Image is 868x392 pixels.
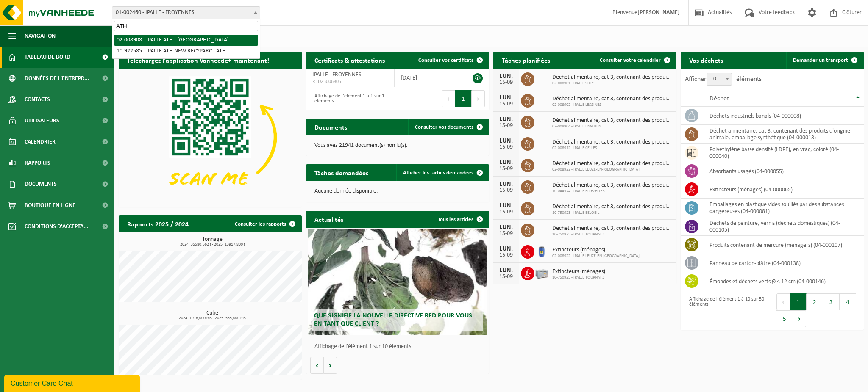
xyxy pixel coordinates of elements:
[25,110,59,131] span: Utilisateurs
[498,138,515,144] div: LUN.
[306,211,352,227] h2: Actualités
[552,204,672,210] span: Déchet alimentaire, cat 3, contenant des produits d'origine animale, emballage s...
[114,35,258,46] li: 02-008908 - IPALLE ATH - [GEOGRAPHIC_DATA]
[498,144,515,150] div: 15-09
[534,265,549,280] img: PB-LB-0680-HPE-GY-11
[776,293,790,310] button: Previous
[707,73,732,86] span: 10
[498,209,515,215] div: 15-09
[498,246,515,252] div: LUN.
[306,119,356,135] h2: Documents
[552,182,672,189] span: Déchet alimentaire, cat 3, contenant des produits d'origine animale, emballage s...
[498,80,515,86] div: 15-09
[703,217,864,236] td: déchets de peinture, vernis (déchets domestiques) (04-000105)
[308,229,487,335] a: Que signifie la nouvelle directive RED pour vous en tant que client ?
[498,101,515,107] div: 15-09
[593,52,676,69] a: Consulter votre calendrier
[552,247,640,254] span: Extincteurs (ménages)
[498,94,515,101] div: LUN.
[25,89,50,110] span: Contacts
[685,293,768,328] div: Affichage de l'élément 1 à 10 sur 50 éléments
[498,252,515,258] div: 15-09
[552,160,672,167] span: Déchet alimentaire, cat 3, contenant des produits d'origine animale, emballage s...
[25,195,75,216] span: Boutique en ligne
[552,189,672,194] span: 10-044574 - IPALLE ELLEZELLES
[25,47,70,68] span: Tableau de bord
[119,52,278,68] h2: Téléchargez l'application Vanheede+ maintenant!
[431,211,488,228] a: Tous les articles
[498,231,515,237] div: 15-09
[703,144,864,162] td: polyéthylène basse densité (LDPE), en vrac, coloré (04-000040)
[807,293,823,310] button: 2
[123,237,302,247] h3: Tonnage
[112,7,260,19] span: 01-002460 - IPALLE - FROYENNES
[25,68,89,89] span: Données de l'entrepr...
[707,73,732,85] span: 10
[552,254,640,259] span: 02-008922 - IPALLE LEUZE-EN-[GEOGRAPHIC_DATA]
[498,159,515,166] div: LUN.
[552,275,605,280] span: 10-750925 - IPALLE TOURNAI 3
[703,254,864,272] td: panneau de carton-plâtre (04-000138)
[552,81,672,86] span: 02-008901 - IPALLE SILLY
[408,119,488,135] a: Consulter vos documents
[498,123,515,129] div: 15-09
[703,107,864,125] td: déchets industriels banals (04-000008)
[25,131,56,152] span: Calendrier
[123,316,302,320] span: 2024: 1916,000 m3 - 2025: 555,000 m3
[25,152,50,174] span: Rapports
[498,267,515,274] div: LUN.
[840,293,856,310] button: 4
[703,272,864,290] td: émondes et déchets verts Ø < 12 cm (04-000146)
[790,293,807,310] button: 1
[25,174,57,195] span: Documents
[552,74,672,81] span: Déchet alimentaire, cat 3, contenant des produits d'origine animale, emballage s...
[600,58,661,63] span: Consulter votre calendrier
[119,215,197,232] h2: Rapports 2025 / 2024
[310,89,393,108] div: Affichage de l'élément 1 à 1 sur 1 éléments
[498,188,515,193] div: 15-09
[25,216,89,237] span: Conditions d'accepta...
[703,180,864,199] td: extincteurs (ménages) (04-000065)
[498,73,515,80] div: LUN.
[498,224,515,231] div: LUN.
[552,102,672,108] span: 02-008902 - IPALLE LESSINES
[552,139,672,146] span: Déchet alimentaire, cat 3, contenant des produits d'origine animale, emballage s...
[552,124,672,129] span: 02-008904 - IPALLE ENGHIEN
[534,244,549,258] img: PB-OT-0120-HPE-00-02
[396,164,488,181] a: Afficher les tâches demandées
[312,72,361,78] span: IPALLE - FROYENNES
[703,236,864,254] td: produits contenant de mercure (ménagers) (04-000107)
[776,310,793,327] button: 5
[552,117,672,124] span: Déchet alimentaire, cat 3, contenant des produits d'origine animale, emballage s...
[119,69,302,206] img: Download de VHEPlus App
[552,210,672,215] span: 10-750923 - IPALLE BELOEIL
[114,46,258,57] li: 10-922585 - IPALLE ATH NEW RECYPARC - ATH
[786,52,863,69] a: Demander un transport
[498,116,515,123] div: LUN.
[703,162,864,180] td: absorbants usagés (04-000055)
[412,52,488,69] a: Consulter vos certificats
[310,357,324,374] button: Vorige
[415,124,473,130] span: Consulter vos documents
[552,232,672,237] span: 10-750925 - IPALLE TOURNAI 3
[306,52,393,68] h2: Certificats & attestations
[793,58,848,63] span: Demander un transport
[793,310,806,327] button: Next
[498,181,515,188] div: LUN.
[703,125,864,144] td: déchet alimentaire, cat 3, contenant des produits d'origine animale, emballage synthétique (04-00...
[552,167,672,172] span: 02-008922 - IPALLE LEUZE-EN-[GEOGRAPHIC_DATA]
[123,243,302,247] span: 2024: 35580,562 t - 2025: 13917,800 t
[112,6,260,19] span: 01-002460 - IPALLE - FROYENNES
[306,164,377,181] h2: Tâches demandées
[228,215,301,232] a: Consulter les rapports
[418,58,473,63] span: Consulter vos certificats
[25,25,56,47] span: Navigation
[552,225,672,232] span: Déchet alimentaire, cat 3, contenant des produits d'origine animale, emballage s...
[314,312,472,327] span: Que signifie la nouvelle directive RED pour vous en tant que client ?
[703,199,864,217] td: emballages en plastique vides souillés par des substances dangereuses (04-000081)
[314,143,481,149] p: Vous avez 21941 document(s) non lu(s).
[498,202,515,209] div: LUN.
[312,78,388,85] span: RED25006805
[498,274,515,280] div: 15-09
